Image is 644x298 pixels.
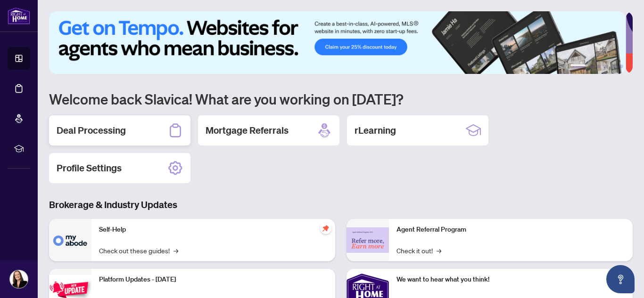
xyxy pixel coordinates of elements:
button: Open asap [606,265,635,293]
button: 4 [604,64,608,68]
button: 5 [612,64,616,68]
img: Slide 0 [49,11,626,74]
button: 6 [619,64,623,68]
a: Check it out!→ [396,245,441,256]
p: Self-Help [99,225,328,235]
p: We want to hear what you think! [396,274,625,285]
p: Platform Updates - [DATE] [99,274,328,285]
img: Profile Icon [10,270,28,288]
button: 2 [589,64,593,68]
span: → [173,245,178,256]
button: 1 [570,64,586,68]
h2: Profile Settings [57,161,122,175]
img: Self-Help [49,219,91,261]
img: logo [8,7,30,24]
h2: Deal Processing [57,124,126,137]
p: Agent Referral Program [396,225,625,235]
span: pushpin [320,223,331,234]
h2: Mortgage Referrals [206,124,289,137]
h1: Welcome back Slavica! What are you working on [DATE]? [49,90,633,108]
img: Agent Referral Program [347,227,389,253]
button: 3 [597,64,601,68]
h2: rLearning [355,124,396,137]
span: → [437,245,441,256]
h3: Brokerage & Industry Updates [49,198,633,211]
a: Check out these guides!→ [99,245,178,256]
